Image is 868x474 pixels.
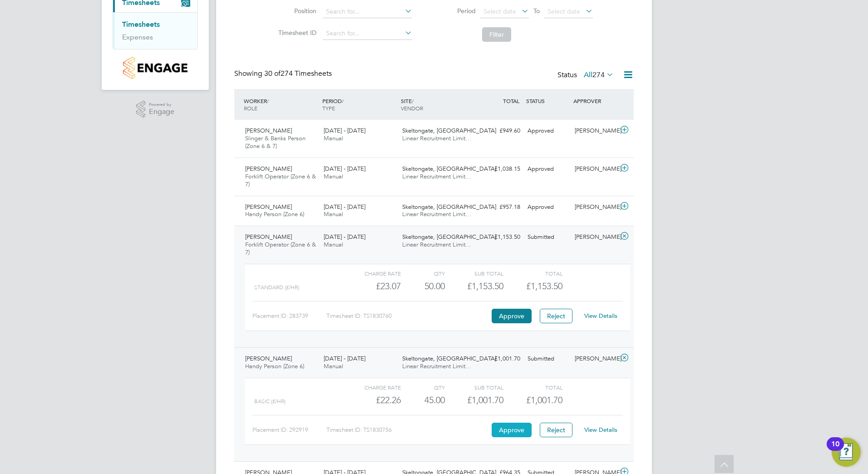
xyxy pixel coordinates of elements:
input: Search for... [323,27,412,40]
div: £22.26 [342,393,401,408]
input: Search for... [323,5,412,18]
div: Approved [524,200,571,215]
label: Timesheet ID [276,29,316,37]
div: STATUS [524,93,571,109]
span: / [412,97,414,104]
span: Skeltongate, [GEOGRAPHIC_DATA] [402,127,496,134]
div: [PERSON_NAME] [571,162,618,177]
div: £1,153.50 [477,230,524,245]
div: £949.60 [477,123,524,138]
div: £1,153.50 [445,279,503,294]
div: Total [503,382,562,393]
a: View Details [584,312,617,320]
span: Skeltongate, [GEOGRAPHIC_DATA] [402,233,496,241]
div: QTY [401,382,445,393]
button: Approve [492,423,532,437]
span: [PERSON_NAME] [245,233,292,241]
span: Standard (£/HR) [254,284,299,291]
span: Handy Person (Zone 6) [245,362,304,370]
span: Linear Recruitment Limit… [402,362,471,370]
span: TYPE [322,104,335,112]
div: Sub Total [445,268,503,279]
div: Timesheet ID: TS1830760 [326,309,489,323]
span: Skeltongate, [GEOGRAPHIC_DATA] [402,355,496,362]
span: Skeltongate, [GEOGRAPHIC_DATA] [402,203,496,211]
span: BASIC (£/HR) [254,398,286,405]
button: Reject [540,309,572,323]
a: Expenses [122,33,153,41]
div: £23.07 [342,279,401,294]
div: [PERSON_NAME] [571,351,618,366]
span: Manual [324,362,343,370]
span: Manual [324,210,343,218]
div: PERIOD [320,93,399,116]
span: [PERSON_NAME] [245,165,292,173]
a: Powered byEngage [136,101,175,118]
div: Charge rate [342,382,401,393]
span: 274 Timesheets [264,69,332,78]
span: 274 [592,70,605,79]
span: Handy Person (Zone 6) [245,210,304,218]
span: [DATE] - [DATE] [324,127,365,134]
span: ROLE [244,104,257,112]
div: [PERSON_NAME] [571,200,618,215]
div: Total [503,268,562,279]
div: 10 [831,444,839,456]
div: QTY [401,268,445,279]
span: [PERSON_NAME] [245,203,292,211]
label: All [584,70,614,79]
span: Linear Recruitment Limit… [402,210,471,218]
div: Placement ID: 292919 [252,423,326,437]
label: Position [276,7,316,15]
div: Charge rate [342,268,401,279]
span: Manual [324,241,343,248]
div: [PERSON_NAME] [571,230,618,245]
div: 50.00 [401,279,445,294]
div: 45.00 [401,393,445,408]
div: Submitted [524,230,571,245]
div: Submitted [524,351,571,366]
span: Linear Recruitment Limit… [402,241,471,248]
div: £1,001.70 [445,393,503,408]
button: Filter [482,27,511,42]
div: Status [557,69,616,82]
span: Skeltongate, [GEOGRAPHIC_DATA] [402,165,496,173]
span: [DATE] - [DATE] [324,203,365,211]
span: Linear Recruitment Limit… [402,134,471,142]
img: countryside-properties-logo-retina.png [123,57,187,79]
div: £1,001.70 [477,351,524,366]
span: 30 of [264,69,281,78]
div: Sub Total [445,382,503,393]
span: [PERSON_NAME] [245,355,292,362]
a: View Details [584,426,617,434]
span: Select date [483,7,516,15]
a: Go to home page [113,57,198,79]
div: £957.18 [477,200,524,215]
span: To [531,5,542,17]
span: £1,153.50 [526,281,562,291]
span: Powered by [149,101,174,109]
span: [DATE] - [DATE] [324,233,365,241]
div: Placement ID: 283739 [252,309,326,323]
label: Period [435,7,476,15]
span: [PERSON_NAME] [245,127,292,134]
span: / [267,97,269,104]
button: Approve [492,309,532,323]
span: Linear Recruitment Limit… [402,173,471,180]
div: Showing [234,69,334,79]
span: Select date [547,7,580,15]
span: Forklift Operator (Zone 6 & 7) [245,241,316,256]
div: [PERSON_NAME] [571,123,618,138]
span: VENDOR [401,104,423,112]
button: Reject [540,423,572,437]
div: APPROVER [571,93,618,109]
a: Timesheets [122,20,160,29]
span: / [342,97,344,104]
div: Timesheets [113,12,197,49]
span: Slinger & Banks Person (Zone 6 & 7) [245,134,306,150]
div: £1,038.15 [477,162,524,177]
div: Approved [524,162,571,177]
span: Engage [149,108,174,116]
span: Manual [324,134,343,142]
span: [DATE] - [DATE] [324,355,365,362]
